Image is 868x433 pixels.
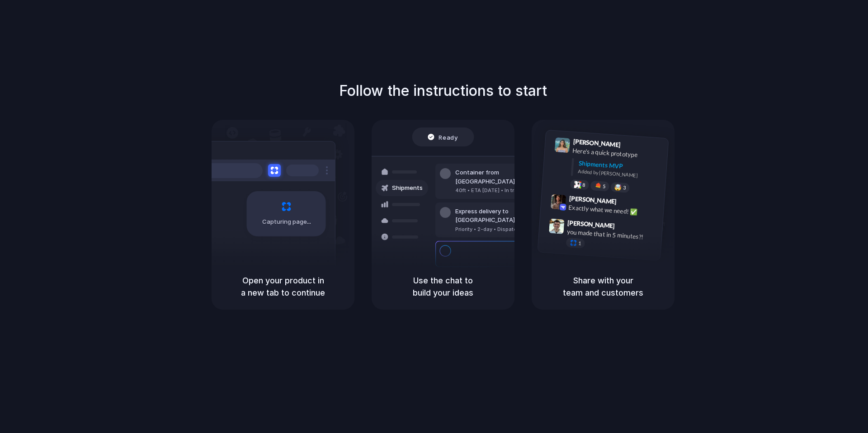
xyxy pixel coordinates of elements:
span: [PERSON_NAME] [573,136,621,150]
span: Shipments [392,184,423,193]
div: Added by [PERSON_NAME] [578,168,661,181]
div: Here's a quick prototype [572,146,663,161]
span: 9:42 AM [619,198,638,208]
span: [PERSON_NAME] [569,193,617,207]
div: 40ft • ETA [DATE] • In transit [455,187,553,194]
div: Container from [GEOGRAPHIC_DATA] [455,168,553,186]
h1: Follow the instructions to start [339,80,547,102]
span: 3 [623,185,626,190]
h5: Open your product in a new tab to continue [222,274,344,299]
span: 9:47 AM [618,222,636,233]
span: Ready [439,132,458,141]
span: 9:41 AM [623,141,642,152]
h5: Use the chat to build your ideas [382,274,504,299]
div: Express delivery to [GEOGRAPHIC_DATA] [455,207,553,225]
span: 8 [582,183,585,188]
div: 🤯 [614,184,622,191]
span: 5 [603,184,606,189]
div: you made that in 5 minutes?! [566,227,657,242]
div: Priority • 2-day • Dispatched [455,226,553,233]
span: [PERSON_NAME] [567,218,615,231]
div: Shipments MVP [578,159,662,174]
div: Exactly what we need! ✅ [568,202,659,218]
span: Capturing page [262,217,312,226]
h5: Share with your team and customers [542,274,664,299]
span: 1 [578,241,581,246]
